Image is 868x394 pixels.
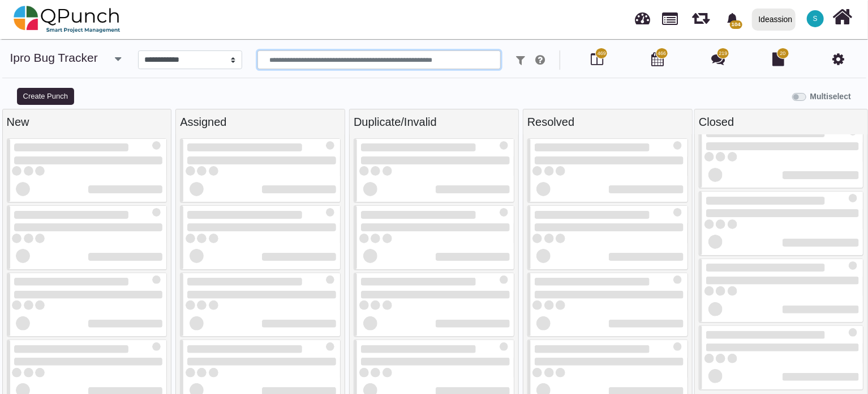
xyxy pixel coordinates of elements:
[535,54,545,66] i: e.g: punch or !ticket or &Type or #Status or @username or $priority or *iteration or ^additionalf...
[807,10,824,27] span: Selvarani
[727,13,738,25] svg: bell fill
[720,1,747,36] a: bell fill104
[635,7,651,24] span: Dashboard
[810,92,851,101] b: Multiselect
[591,52,603,66] i: Board
[813,15,818,22] span: S
[747,1,800,38] a: Ideassion
[692,6,710,24] span: Iteration
[14,2,121,36] img: qpunch-sp.fa6292f.png
[527,113,688,130] div: Resolved
[354,113,514,130] div: Duplicate/Invalid
[780,50,786,58] span: 20
[10,51,98,64] a: ipro Bug Tracker
[719,50,728,58] span: 219
[658,50,666,58] span: 466
[800,1,831,37] a: S
[773,52,785,66] i: Document Library
[699,113,863,130] div: Closed
[17,88,74,105] button: Create Punch
[7,113,167,130] div: New
[759,10,793,29] div: Ideassion
[833,6,853,28] i: Home
[651,52,664,66] i: Calendar
[663,7,678,25] span: Projects
[723,9,742,29] div: Notification
[180,113,341,130] div: Assigned
[730,20,742,29] span: 104
[598,50,606,58] span: 469
[711,52,725,66] i: Punch Discussion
